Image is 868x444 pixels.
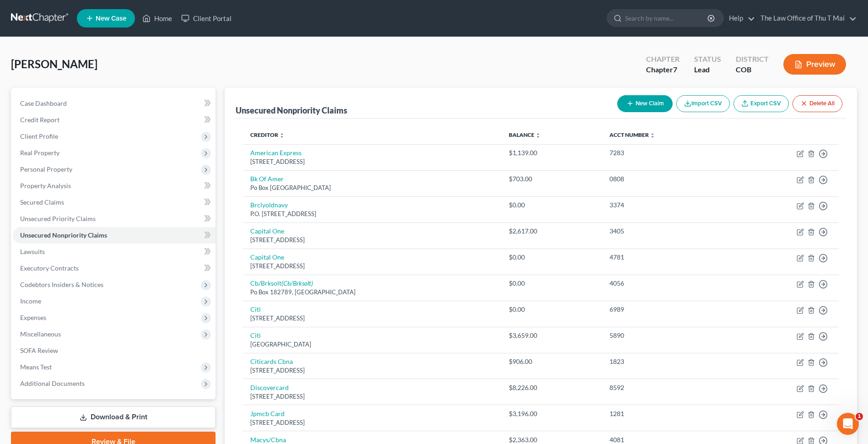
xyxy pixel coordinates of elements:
span: 7 [673,65,677,74]
a: Client Portal [177,10,236,27]
i: unfold_more [650,133,655,138]
a: Macys/Cbna [250,436,286,444]
div: $0.00 [509,305,595,314]
div: 0808 [609,174,725,184]
div: $3,196.00 [509,409,595,418]
a: Home [138,10,177,27]
div: [STREET_ADDRESS] [250,157,494,166]
a: Credit Report [13,112,216,128]
div: 6989 [609,305,725,314]
span: Income [20,297,41,305]
span: Lawsuits [20,248,45,255]
div: Po Box 182789, [GEOGRAPHIC_DATA] [250,288,494,297]
div: 4781 [609,253,725,262]
span: Unsecured Nonpriority Claims [20,231,107,239]
div: [GEOGRAPHIC_DATA] [250,340,494,349]
div: $906.00 [509,357,595,366]
a: Unsecured Priority Claims [13,211,216,227]
a: Property Analysis [13,178,216,194]
a: Cb/Brksolt(Cb/Brksolt) [250,279,313,287]
div: Chapter [646,54,679,65]
div: 5890 [609,331,725,340]
iframe: Intercom live chat [837,413,859,435]
span: SOFA Review [20,347,58,354]
div: [STREET_ADDRESS] [250,392,494,401]
span: Executory Contracts [20,264,79,272]
div: 8592 [609,383,725,392]
div: District [736,54,769,65]
a: The Law Office of Thu T Mai [756,10,857,27]
a: Citicards Cbna [250,357,293,365]
div: $0.00 [509,279,595,288]
a: Lawsuits [13,244,216,260]
a: Brclyoldnavy [250,201,288,209]
i: unfold_more [279,133,285,138]
div: Status [694,54,721,65]
button: Delete All [793,95,842,112]
div: [STREET_ADDRESS] [250,314,494,323]
div: 3405 [609,227,725,236]
div: Lead [694,65,721,75]
div: [STREET_ADDRESS] [250,418,494,427]
div: $0.00 [509,200,595,210]
span: Unsecured Priority Claims [20,215,96,222]
div: $3,659.00 [509,331,595,340]
div: P.O. [STREET_ADDRESS] [250,210,494,218]
div: $8,226.00 [509,383,595,392]
div: 1823 [609,357,725,366]
a: Executory Contracts [13,260,216,276]
a: Acct Number unfold_more [609,131,655,138]
div: $703.00 [509,174,595,184]
a: Discovercard [250,384,289,391]
span: Miscellaneous [20,330,61,338]
span: Means Test [20,363,52,371]
div: [STREET_ADDRESS] [250,262,494,271]
a: Help [724,10,755,27]
span: New Case [96,15,126,22]
a: Secured Claims [13,194,216,211]
a: SOFA Review [13,342,216,359]
input: Search by name... [625,10,709,27]
a: Download & Print [11,406,216,428]
div: [STREET_ADDRESS] [250,236,494,244]
i: (Cb/Brksolt) [281,279,313,287]
div: $2,617.00 [509,227,595,236]
span: Property Analysis [20,182,71,190]
a: Case Dashboard [13,95,216,112]
div: 3374 [609,200,725,210]
span: Client Profile [20,132,58,140]
a: Export CSV [733,95,789,112]
span: Additional Documents [20,379,85,387]
span: Real Property [20,149,59,157]
a: Balance unfold_more [509,131,541,138]
span: Codebtors Insiders & Notices [20,281,103,288]
span: [PERSON_NAME] [11,57,97,70]
span: Personal Property [20,165,72,173]
a: Capital One [250,227,284,235]
a: Jpmcb Card [250,410,285,417]
span: Expenses [20,314,46,321]
a: Capital One [250,253,284,261]
div: Chapter [646,65,679,75]
button: New Claim [617,95,673,112]
div: 4056 [609,279,725,288]
a: Citi [250,331,261,339]
a: Unsecured Nonpriority Claims [13,227,216,244]
span: 1 [856,413,863,420]
span: Credit Report [20,116,59,124]
a: American Express [250,149,302,157]
div: COB [736,65,769,75]
span: Secured Claims [20,198,64,206]
div: Unsecured Nonpriority Claims [236,105,347,116]
a: Bk Of Amer [250,175,284,183]
div: $0.00 [509,253,595,262]
a: Citi [250,305,261,313]
i: unfold_more [535,133,541,138]
div: $1,139.00 [509,148,595,157]
button: Preview [783,54,846,75]
div: Po Box [GEOGRAPHIC_DATA] [250,184,494,192]
div: 7283 [609,148,725,157]
div: [STREET_ADDRESS] [250,366,494,375]
button: Import CSV [676,95,730,112]
a: Creditor unfold_more [250,131,285,138]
